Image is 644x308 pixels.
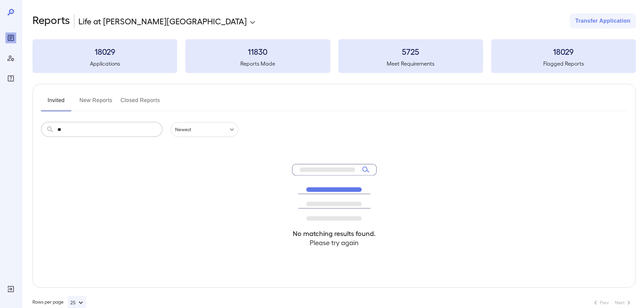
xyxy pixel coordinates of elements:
h4: No matching results found. [292,229,377,238]
summary: 18029Applications11830Reports Made5725Meet Requirements18029Flagged Reports [32,39,636,73]
button: Closed Reports [121,95,160,111]
h3: 11830 [185,46,330,57]
button: Invited [41,95,71,111]
h5: Reports Made [185,60,330,68]
h5: Meet Requirements [338,60,483,68]
button: New Reports [79,95,113,111]
h3: 18029 [32,46,177,57]
div: Log Out [5,284,16,294]
button: Transfer Application [570,14,636,28]
h3: 5725 [338,46,483,57]
div: Manage Users [5,53,16,64]
h4: Please try again [292,238,377,247]
p: Life at [PERSON_NAME][GEOGRAPHIC_DATA] [78,16,247,26]
div: Reports [5,32,16,43]
h2: Reports [32,14,70,28]
div: Newest [171,122,238,137]
nav: pagination navigation [589,297,636,308]
h5: Applications [32,60,177,68]
h5: Flagged Reports [491,60,636,68]
div: FAQ [5,73,16,84]
h3: 18029 [491,46,636,57]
